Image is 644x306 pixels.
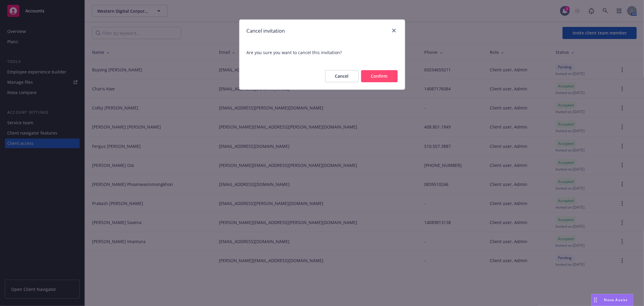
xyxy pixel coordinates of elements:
div: Drag to move [592,294,599,306]
button: Confirm [361,70,398,82]
button: Nova Assist [591,294,633,306]
button: Cancel [325,70,359,82]
span: Are you sure you want to cancel this invitation? [239,42,405,63]
span: Nova Assist [604,297,628,302]
a: close [390,27,398,34]
h1: Cancel invitation [247,27,285,35]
